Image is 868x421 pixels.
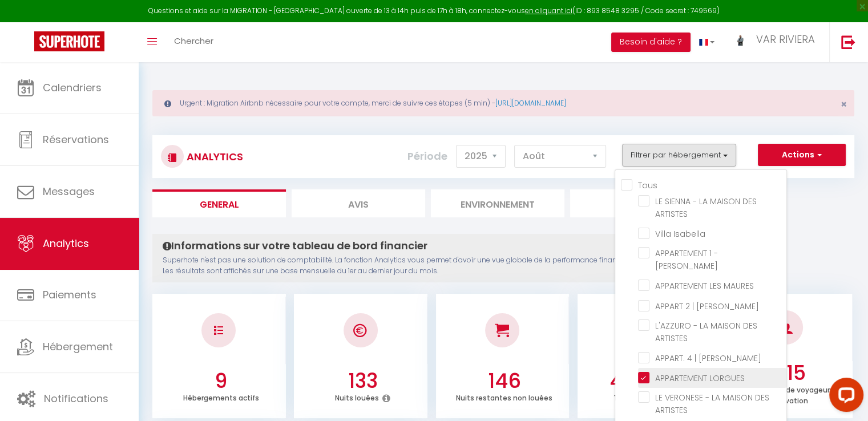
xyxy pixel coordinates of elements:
[655,248,718,272] span: APPARTEMENT 1 - [PERSON_NAME]
[841,35,855,49] img: logout
[163,255,695,277] p: Superhote n'est pas une solution de comptabilité. La fonction Analytics vous permet d'avoir une v...
[184,144,243,169] h3: Analytics
[732,33,749,46] img: ...
[655,320,757,344] span: L'AZZURO - LA MAISON DES ARTISTES
[841,99,847,110] button: Close
[159,369,283,393] h3: 9
[495,98,566,108] a: [URL][DOMAIN_NAME]
[34,31,104,51] img: Super Booking
[655,373,745,384] span: APPARTEMENT LORGUES
[174,35,213,47] span: Chercher
[655,301,759,312] span: APPART 2 | [PERSON_NAME]
[726,361,850,385] h3: 2.15
[729,383,846,406] p: Nombre moyen de voyageurs par réservation
[820,373,868,421] iframe: LiveChat chat widget
[756,32,815,46] span: VAR RIVIERA
[152,189,286,217] li: General
[442,369,566,393] h3: 146
[655,196,757,220] span: LE SIENNA - LA MAISON DES ARTISTES
[570,189,704,217] li: Marché
[622,144,736,167] button: Filtrer par hébergement
[214,326,223,335] img: NO IMAGE
[301,369,425,393] h3: 133
[841,97,847,111] span: ×
[525,6,572,15] a: en cliquant ici
[292,189,425,217] li: Avis
[43,80,102,95] span: Calendriers
[456,391,552,403] p: Nuits restantes non louées
[183,391,259,403] p: Hébergements actifs
[43,184,95,199] span: Messages
[335,391,379,403] p: Nuits louées
[613,391,679,403] p: Taux d'occupation
[407,144,447,169] label: Période
[655,392,769,416] span: LE VERONESE - LA MAISON DES ARTISTES
[43,132,109,147] span: Réservations
[431,189,564,217] li: Environnement
[655,353,761,364] span: APPART. 4 | [PERSON_NAME]
[43,339,113,354] span: Hébergement
[723,22,829,62] a: ... VAR RIVIERA
[163,240,695,252] h4: Informations sur votre tableau de bord financier
[584,369,708,393] h3: 47.67 %
[43,236,89,250] span: Analytics
[758,144,846,167] button: Actions
[165,22,222,62] a: Chercher
[611,33,691,52] button: Besoin d'aide ?
[152,90,854,116] div: Urgent : Migration Airbnb nécessaire pour votre compte, merci de suivre ces étapes (5 min) -
[44,391,108,406] span: Notifications
[43,288,96,302] span: Paiements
